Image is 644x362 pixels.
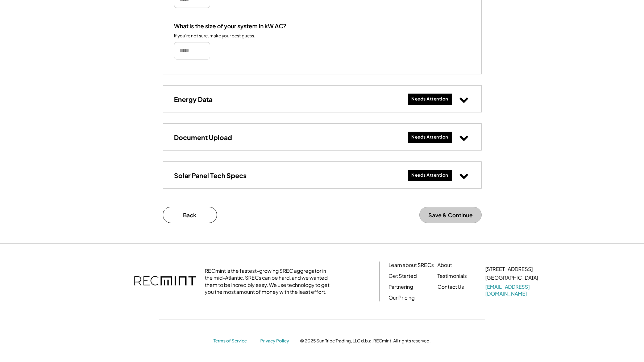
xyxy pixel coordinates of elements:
a: About [437,262,452,269]
div: [STREET_ADDRESS] [485,266,533,273]
div: © 2025 Sun Tribe Trading, LLC d.b.a. RECmint. All rights reserved. [300,338,431,344]
a: [EMAIL_ADDRESS][DOMAIN_NAME] [485,283,540,297]
a: Our Pricing [389,294,415,301]
div: What is the size of your system in kW AC? [174,22,286,30]
div: If you're not sure, make your best guess. [174,33,255,39]
img: recmint-logotype%403x.png [134,269,196,294]
h3: Solar Panel Tech Specs [174,171,246,180]
a: Terms of Service [213,338,253,344]
div: Needs Attention [411,134,448,140]
button: Back [163,207,217,223]
h3: Document Upload [174,133,232,141]
a: Partnering [389,283,413,291]
div: Needs Attention [411,96,448,102]
a: Privacy Policy [260,338,293,344]
a: Contact Us [437,283,464,291]
div: Needs Attention [411,172,448,178]
a: Get Started [389,272,417,280]
h3: Energy Data [174,95,212,103]
a: Testimonials [437,272,467,280]
a: Learn about SRECs [389,262,434,269]
div: RECmint is the fastest-growing SREC aggregator in the mid-Atlantic. SRECs can be hard, and we wan... [205,267,333,296]
button: Save & Continue [419,207,482,223]
div: [GEOGRAPHIC_DATA] [485,274,538,281]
